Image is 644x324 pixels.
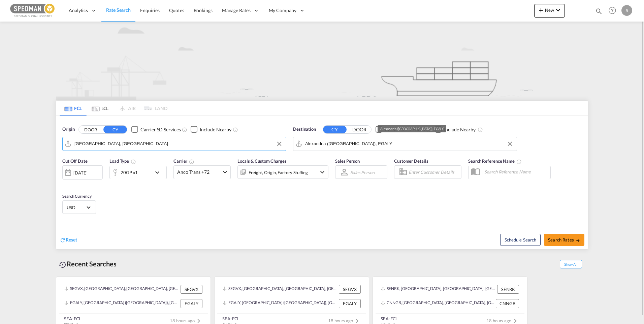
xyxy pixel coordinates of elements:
input: Search Reference Name [481,167,550,177]
span: Enquiries [140,7,160,13]
img: new-FCL.png [56,22,588,100]
md-checkbox: Checkbox No Ink [191,126,231,133]
div: EGALY, Alexandria (El Iskandariya), Egypt, Northern Africa, Africa [223,299,337,308]
span: Load Type [109,158,136,164]
md-icon: icon-refresh [60,237,66,243]
button: Clear Input [505,139,515,149]
div: SEGVX, Gavle, Sweden, Northern Europe, Europe [223,285,337,294]
button: CY [323,126,347,133]
span: Show All [560,260,582,268]
div: S [621,5,632,16]
md-tab-item: FCL [60,101,87,116]
span: New [537,7,562,13]
button: DOOR [79,126,102,133]
span: 18 hours ago [486,318,519,323]
span: Locals & Custom Charges [237,158,287,164]
div: SENRK [497,285,519,294]
div: CNNGB, Ningbo, China, Greater China & Far East Asia, Asia Pacific [381,299,494,308]
md-icon: icon-chevron-down [554,6,562,14]
div: SEA-FCL [381,316,398,322]
md-icon: Unchecked: Search for CY (Container Yard) services for all selected carriers.Checked : Search for... [182,127,187,132]
div: SEA-FCL [222,316,239,322]
div: Freight Origin Factory Stuffing [249,168,308,177]
div: SENRK, Norrkoping, Sweden, Northern Europe, Europe [381,285,495,294]
div: Help [607,5,621,17]
md-icon: icon-information-outline [131,159,136,164]
div: Origin DOOR CY Checkbox No InkUnchecked: Search for CY (Container Yard) services for all selected... [56,116,588,249]
md-icon: icon-chevron-down [153,168,165,176]
span: My Company [269,7,296,14]
md-checkbox: Checkbox No Ink [435,126,476,133]
md-select: Select Currency: $ USDUnited States Dollar [66,202,92,212]
div: 20GP x1icon-chevron-down [109,166,167,179]
div: Alexandria ([GEOGRAPHIC_DATA]), EGALY [380,125,444,132]
md-input-container: Helsingborg, SEHEL [63,137,286,151]
span: USD [67,204,86,210]
md-icon: icon-chevron-down [318,168,326,176]
span: Search Rates [548,237,580,242]
span: Search Currency [62,194,92,199]
md-icon: icon-magnify [595,7,603,15]
div: SEGVX [181,285,202,294]
div: CNNGB [496,299,519,308]
div: Freight Origin Factory Stuffingicon-chevron-down [237,165,328,179]
md-checkbox: Checkbox No Ink [376,126,425,133]
span: Cut Off Date [62,158,88,164]
md-icon: icon-arrow-right [576,238,580,243]
img: c12ca350ff1b11efb6b291369744d907.png [10,3,56,18]
md-icon: Unchecked: Ignores neighbouring ports when fetching rates.Checked : Includes neighbouring ports w... [233,127,238,132]
span: Anco Trans +72 [177,169,221,175]
span: Carrier [173,158,194,164]
div: [DATE] [73,170,87,176]
md-select: Sales Person [350,167,375,177]
div: SEGVX [339,285,361,294]
div: Recent Searches [56,256,119,271]
div: Carrier SD Services [140,126,181,133]
span: 18 hours ago [170,318,203,323]
button: CY [103,126,127,133]
span: 18 hours ago [328,318,361,323]
button: Clear Input [274,139,284,149]
md-pagination-wrapper: Use the left and right arrow keys to navigate between tabs [60,101,167,116]
md-input-container: Alexandria (El Iskandariya), EGALY [293,137,517,151]
span: Destination [293,126,316,133]
div: 20GP x1 [121,168,138,177]
md-icon: The selected Trucker/Carrierwill be displayed in the rate results If the rates are from another f... [189,159,194,164]
md-tab-item: LCL [87,101,114,116]
md-datepicker: Select [62,179,67,188]
span: Help [607,5,618,16]
span: Manage Rates [222,7,251,14]
div: EGALY, Alexandria (El Iskandariya), Egypt, Northern Africa, Africa [64,299,179,308]
div: EGALY [181,299,202,308]
div: Include Nearby [200,126,231,133]
md-checkbox: Checkbox No Ink [131,126,181,133]
input: Search by Port [74,139,283,149]
md-icon: Unchecked: Ignores neighbouring ports when fetching rates.Checked : Includes neighbouring ports w... [478,127,483,132]
md-icon: icon-backup-restore [59,261,67,269]
button: icon-plus 400-fgNewicon-chevron-down [534,4,565,18]
input: Enter Customer Details [409,167,459,177]
span: Analytics [69,7,88,14]
span: Sales Person [335,158,360,164]
button: Search Ratesicon-arrow-right [544,234,584,246]
span: Reset [66,237,77,242]
div: EGALY [339,299,361,308]
span: Bookings [194,7,213,13]
md-icon: Your search will be saved by the below given name [516,159,522,164]
span: Customer Details [394,158,428,164]
div: SEGVX, Gavle, Sweden, Northern Europe, Europe [64,285,179,294]
span: Rate Search [106,7,131,13]
div: icon-magnify [595,7,603,18]
span: Quotes [169,7,184,13]
input: Search by Port [305,139,513,149]
div: icon-refreshReset [60,236,77,244]
div: SEA-FCL [64,316,81,322]
span: Origin [62,126,74,133]
button: DOOR [348,126,371,133]
div: [DATE] [62,165,103,180]
span: Search Reference Name [468,158,522,164]
md-icon: icon-plus 400-fg [537,6,545,14]
button: Note: By default Schedule search will only considerorigin ports, destination ports and cut off da... [500,234,541,246]
div: Include Nearby [444,126,476,133]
